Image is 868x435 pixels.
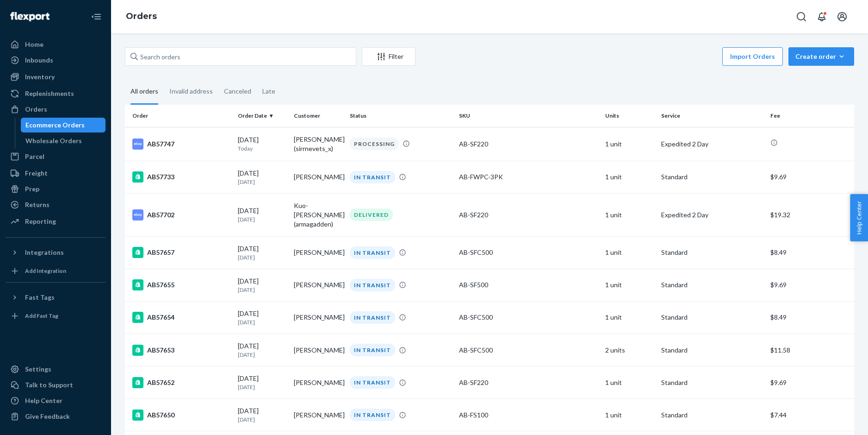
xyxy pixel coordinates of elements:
td: $9.69 [767,269,854,301]
p: Expedited 2 Day [661,210,763,220]
div: Integrations [25,248,64,257]
td: [PERSON_NAME] [290,269,346,301]
td: $19.32 [767,193,854,236]
div: IN TRANSIT [350,344,395,356]
div: IN TRANSIT [350,311,395,324]
button: Create order [788,47,854,66]
a: Parcel [6,149,105,164]
a: Talk to Support [6,378,105,392]
div: AB57702 [132,209,230,221]
td: $8.49 [767,301,854,334]
p: Standard [661,378,763,387]
div: [DATE] [238,277,286,294]
div: AB-SF220 [459,139,597,149]
a: Settings [6,362,105,377]
td: $8.49 [767,236,854,269]
p: Standard [661,313,763,322]
div: AB-SFC500 [459,346,597,355]
div: AB-SFC500 [459,313,597,322]
div: AB-SFC500 [459,248,597,257]
a: Inventory [6,69,105,84]
img: Flexport logo [10,12,50,21]
button: Open Search Box [792,7,811,26]
p: Standard [661,346,763,355]
div: AB57733 [132,171,230,183]
td: $9.69 [767,161,854,193]
div: AB-FWPC-3PK [459,172,597,182]
div: AB57652 [132,377,230,388]
p: Today [238,145,286,152]
button: Open account menu [833,7,851,26]
div: Wholesale Orders [25,136,82,145]
a: Help Center [6,393,105,408]
button: Fast Tags [6,290,105,305]
td: $9.69 [767,366,854,399]
p: [DATE] [238,215,286,223]
a: Reporting [6,214,105,229]
p: [DATE] [238,351,286,359]
a: Home [6,37,105,52]
a: Orders [126,11,157,21]
div: [DATE] [238,374,286,391]
div: AB-SF220 [459,378,597,387]
div: [DATE] [238,309,286,326]
div: Returns [25,200,50,209]
div: [DATE] [238,206,286,223]
div: Talk to Support [25,380,73,390]
a: Replenishments [6,86,105,101]
div: Prep [25,184,39,194]
div: AB-SF220 [459,210,597,220]
div: Ecommerce Orders [25,120,85,130]
div: AB57654 [132,312,230,323]
div: All orders [130,79,158,105]
div: Reporting [25,217,56,226]
td: $7.44 [767,399,854,431]
button: Give Feedback [6,409,105,424]
div: Home [25,40,43,49]
div: Invalid address [169,79,213,103]
td: [PERSON_NAME] [290,334,346,366]
p: [DATE] [238,318,286,326]
th: Order Date [234,105,290,127]
div: IN TRANSIT [350,279,395,291]
a: Wholesale Orders [21,133,106,148]
div: PROCESSING [350,138,399,150]
a: Orders [6,102,105,117]
p: Standard [661,248,763,257]
ol: breadcrumbs [118,3,164,30]
th: Fee [767,105,854,127]
div: Late [262,79,275,103]
button: Integrations [6,245,105,260]
a: Add Fast Tag [6,309,105,323]
div: Fast Tags [25,293,55,302]
p: Standard [661,172,763,182]
th: Order [125,105,234,127]
td: 2 units [601,334,657,366]
p: [DATE] [238,416,286,423]
td: 1 unit [601,301,657,334]
th: Service [657,105,767,127]
div: Customer [294,112,342,120]
div: Add Integration [25,267,66,275]
div: Create order [795,52,847,61]
button: Import Orders [722,47,783,66]
button: Help Center [850,194,868,241]
p: [DATE] [238,253,286,261]
td: 1 unit [601,269,657,301]
div: Replenishments [25,89,74,98]
div: Canceled [224,79,251,103]
div: IN TRANSIT [350,246,395,259]
div: IN TRANSIT [350,409,395,421]
div: [DATE] [238,406,286,423]
td: 1 unit [601,236,657,269]
input: Search orders [125,47,356,66]
a: Add Integration [6,264,105,278]
div: AB-SF500 [459,280,597,290]
div: Help Center [25,396,62,405]
p: [DATE] [238,383,286,391]
div: [DATE] [238,135,286,152]
td: 1 unit [601,399,657,431]
div: Give Feedback [25,412,70,421]
div: Inbounds [25,56,53,65]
